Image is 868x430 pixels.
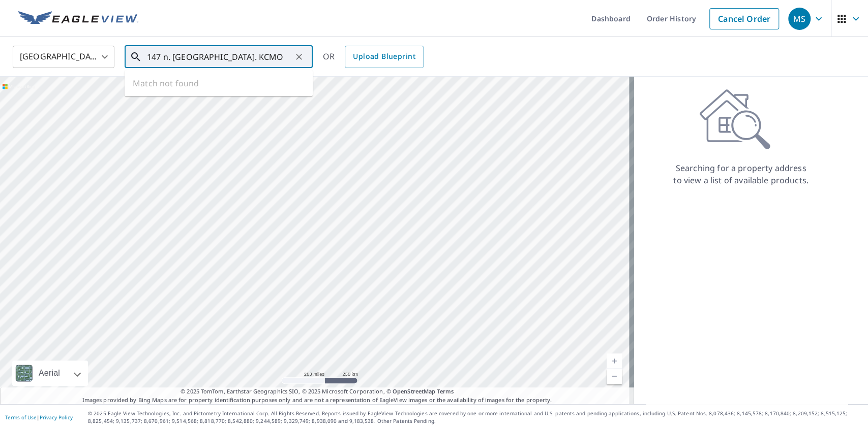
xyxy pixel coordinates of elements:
input: Search by address or latitude-longitude [147,43,292,71]
p: Searching for a property address to view a list of available products. [673,162,809,186]
a: Terms of Use [5,414,37,421]
button: Clear [292,50,306,64]
p: © 2025 Eagle View Technologies, Inc. and Pictometry International Corp. All Rights Reserved. Repo... [88,410,863,425]
a: Terms [437,387,454,395]
span: © 2025 TomTom, Earthstar Geographics SIO, © 2025 Microsoft Corporation, © [181,387,454,396]
a: Privacy Policy [40,414,73,421]
img: EV Logo [18,11,138,26]
a: OpenStreetMap [393,387,435,395]
div: [GEOGRAPHIC_DATA] [13,43,114,71]
p: | [5,414,73,420]
div: Aerial [36,360,63,386]
a: Upload Blueprint [345,46,423,68]
a: Current Level 5, Zoom Out [607,369,622,384]
div: OR [323,46,424,68]
a: Current Level 5, Zoom In [607,353,622,369]
div: Aerial [12,360,88,386]
div: MS [788,8,811,30]
a: Cancel Order [709,8,779,29]
span: Upload Blueprint [353,50,415,63]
